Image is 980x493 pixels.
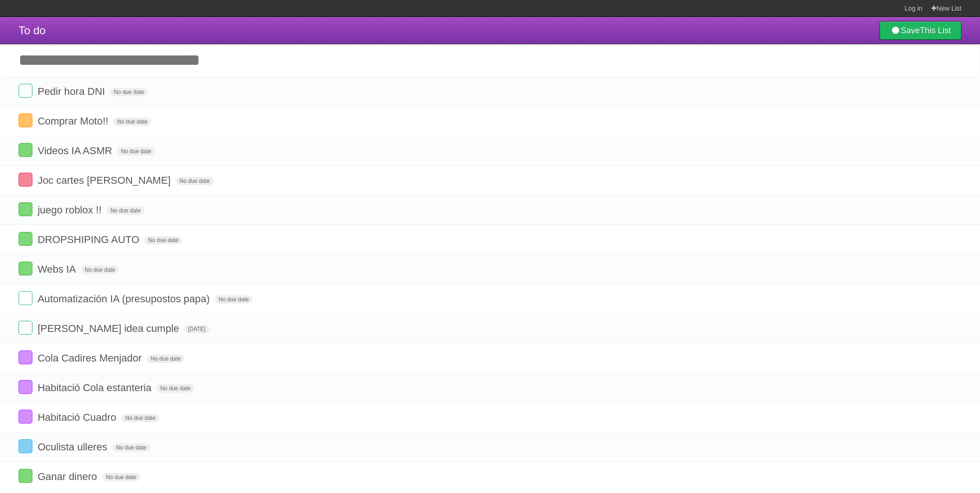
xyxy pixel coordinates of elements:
[19,380,32,394] label: Done
[19,173,32,187] label: Done
[920,26,951,35] b: This List
[117,147,155,156] span: No due date
[38,352,144,364] span: Cola Cadires Menjador
[19,439,32,453] label: Done
[215,295,252,304] span: No due date
[19,84,32,98] label: Done
[113,118,151,126] span: No due date
[19,113,32,127] label: Done
[19,24,46,37] span: To do
[38,412,119,423] span: Habitació Cuadro
[102,473,140,481] span: No due date
[879,21,961,40] a: SaveThis List
[38,471,99,482] span: Ganar dinero
[38,441,109,453] span: Oculista ulleres
[19,232,32,246] label: Done
[19,350,32,364] label: Done
[38,323,182,334] span: [PERSON_NAME] idea cumple
[107,206,144,215] span: No due date
[144,236,182,244] span: No due date
[19,143,32,157] label: Done
[38,204,104,216] span: juego roblox !!
[113,443,150,452] span: No due date
[38,175,173,186] span: Joc cartes [PERSON_NAME]
[19,321,32,335] label: Done
[19,410,32,424] label: Done
[184,325,209,333] span: [DATE]
[81,266,119,274] span: No due date
[147,355,184,363] span: No due date
[19,262,32,275] label: Done
[38,145,114,156] span: Videos IA ASMR
[121,414,159,422] span: No due date
[38,234,142,245] span: DROPSHIPING AUTO
[19,469,32,483] label: Done
[38,115,111,127] span: Comprar Moto!!
[38,263,78,275] span: Webs IA
[38,293,212,305] span: Automatización IA (presupostos papa)
[110,88,148,96] span: No due date
[19,291,32,305] label: Done
[176,177,214,185] span: No due date
[19,202,32,216] label: Done
[38,382,154,393] span: Habitació Cola estanteria
[157,384,194,393] span: No due date
[38,86,107,97] span: Pedir hora DNI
